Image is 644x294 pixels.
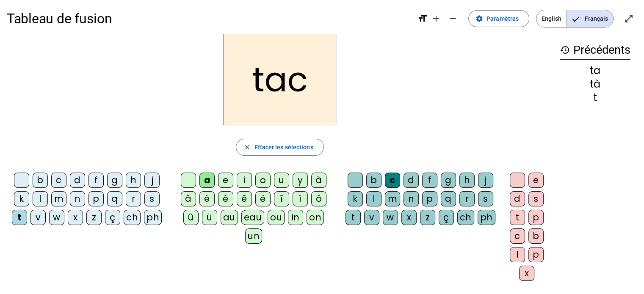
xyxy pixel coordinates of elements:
[144,210,162,225] div: ph
[510,191,525,206] div: d
[404,191,419,206] div: n
[236,139,323,156] button: Effacer les sélections
[88,173,104,188] div: f
[345,210,361,225] div: t
[486,14,519,24] span: Paramètres
[218,191,233,206] div: é
[439,210,454,225] div: ç
[7,5,411,32] h1: Tableau de fusion
[459,173,475,188] div: h
[237,173,252,188] div: i
[293,191,308,206] div: ï
[624,14,634,24] mat-icon: open_in_full
[70,191,85,206] div: n
[144,173,160,188] div: j
[126,173,141,188] div: h
[183,210,199,225] div: û
[560,45,570,55] mat-icon: history
[245,228,262,244] div: un
[107,173,122,188] div: g
[221,210,238,225] div: au
[422,173,437,188] div: f
[14,191,29,206] div: k
[51,173,66,188] div: c
[528,210,544,225] div: p
[428,10,445,27] button: Augmenter la taille de la police
[51,191,66,206] div: m
[49,210,64,225] div: w
[255,191,271,206] div: ë
[567,10,613,27] span: Français
[383,210,398,225] div: w
[385,191,400,206] div: m
[385,173,400,188] div: c
[457,210,474,225] div: ch
[510,210,525,225] div: t
[86,210,102,225] div: z
[274,191,289,206] div: î
[366,191,381,206] div: l
[560,66,630,76] div: ta
[254,142,313,152] span: Effacer les sélections
[12,210,27,225] div: t
[528,173,544,188] div: e
[448,14,458,24] mat-icon: remove
[293,173,308,188] div: y
[202,210,217,225] div: ü
[536,10,567,27] span: English
[420,210,435,225] div: z
[519,266,534,281] div: x
[528,191,544,206] div: s
[364,210,379,225] div: v
[33,191,48,206] div: l
[401,210,417,225] div: x
[475,15,483,22] mat-icon: settings
[510,247,525,262] div: l
[560,79,630,89] div: tà
[199,191,215,206] div: è
[422,191,437,206] div: p
[620,10,637,27] button: Entrer en plein écran
[68,210,83,225] div: x
[560,93,630,103] div: t
[441,173,456,188] div: g
[70,173,85,188] div: d
[181,191,196,206] div: â
[105,210,120,225] div: ç
[417,14,428,24] mat-icon: format_size
[144,191,160,206] div: s
[510,228,525,244] div: c
[528,228,544,244] div: b
[366,173,381,188] div: b
[33,173,48,188] div: b
[268,210,285,225] div: ou
[124,210,141,225] div: ch
[478,173,493,188] div: j
[348,191,363,206] div: k
[441,191,456,206] div: q
[307,210,324,225] div: on
[445,10,462,27] button: Diminuer la taille de la police
[241,210,265,225] div: eau
[459,191,475,206] div: r
[237,191,252,206] div: ê
[536,10,614,27] mat-button-toggle-group: Language selection
[107,191,122,206] div: q
[243,143,251,151] mat-icon: close
[30,210,46,225] div: v
[199,173,215,188] div: a
[468,10,529,27] button: Paramètres
[274,173,289,188] div: u
[431,14,441,24] mat-icon: add
[224,34,336,125] h2: tac
[311,173,326,188] div: à
[528,247,544,262] div: p
[404,173,419,188] div: d
[88,191,104,206] div: p
[311,191,326,206] div: ô
[218,173,233,188] div: e
[126,191,141,206] div: r
[560,41,630,60] h3: Précédents
[478,210,495,225] div: ph
[255,173,271,188] div: o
